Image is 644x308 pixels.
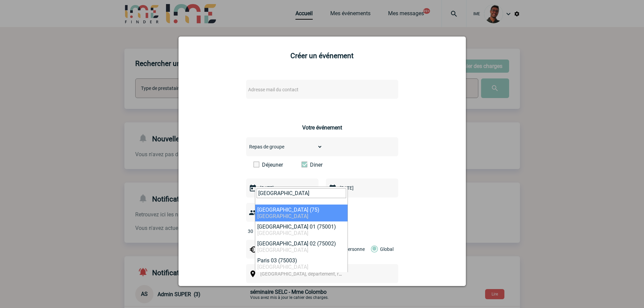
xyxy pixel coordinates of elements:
[257,213,308,219] span: [GEOGRAPHIC_DATA]
[257,230,308,236] span: [GEOGRAPHIC_DATA]
[248,87,299,92] span: Adresse mail du contact
[258,184,305,192] input: Date de début
[246,227,310,236] input: Nombre de participants
[257,264,308,270] span: [GEOGRAPHIC_DATA]
[254,162,292,168] label: Déjeuner
[255,205,348,221] li: [GEOGRAPHIC_DATA] (75)
[338,184,385,192] input: Date de fin
[302,124,342,131] h3: Votre événement
[255,255,348,272] li: Paris 03 (75003)
[371,240,375,259] label: Global
[187,52,457,60] h2: Créer un événement
[302,162,340,168] label: Diner
[260,271,354,277] span: [GEOGRAPHIC_DATA], département, région...
[257,247,308,253] span: [GEOGRAPHIC_DATA]
[255,221,348,238] li: [GEOGRAPHIC_DATA] 01 (75001)
[255,238,348,255] li: [GEOGRAPHIC_DATA] 02 (75002)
